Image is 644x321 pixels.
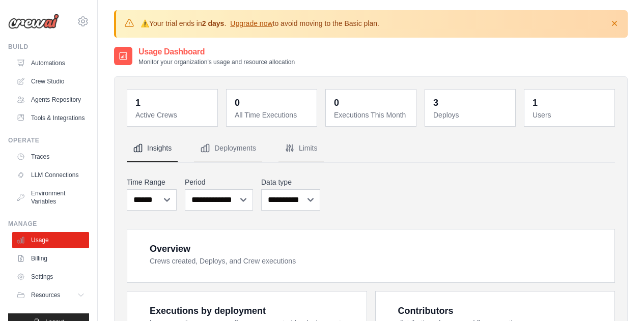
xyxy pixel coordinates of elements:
a: Traces [12,149,89,165]
a: Agents Repository [12,92,89,108]
div: Build [8,43,89,51]
div: Manage [8,220,89,228]
a: Usage [12,232,89,248]
a: Billing [12,250,89,267]
button: Insights [127,135,178,162]
div: 3 [433,96,438,110]
label: Time Range [127,177,177,187]
a: Automations [12,55,89,71]
span: Resources [31,291,60,299]
label: Period [185,177,253,187]
div: Contributors [398,304,454,318]
div: 1 [135,96,141,110]
p: Monitor your organization's usage and resource allocation [138,58,295,66]
dt: Crews created, Deploys, and Crew executions [150,256,602,266]
strong: ⚠️ [141,19,149,27]
button: Limits [278,135,324,162]
div: Operate [8,136,89,144]
div: 0 [235,96,240,110]
img: Logo [8,14,59,29]
button: Resources [12,287,89,303]
a: Tools & Integrations [12,110,89,126]
a: Upgrade now [230,19,272,27]
a: Settings [12,269,89,285]
a: LLM Connections [12,167,89,183]
nav: Tabs [127,135,615,162]
h2: Usage Dashboard [138,46,295,58]
dt: Users [533,110,608,120]
dt: All Time Executions [235,110,311,120]
div: Executions by deployment [150,304,266,318]
label: Data type [261,177,320,187]
a: Crew Studio [12,73,89,90]
p: Your trial ends in . to avoid moving to the Basic plan. [141,18,379,28]
dt: Active Crews [135,110,211,120]
dt: Deploys [433,110,509,120]
div: 0 [334,96,339,110]
div: Overview [150,242,190,256]
strong: 2 days [202,19,225,27]
dt: Executions This Month [334,110,410,120]
button: Deployments [194,135,262,162]
div: 1 [533,96,538,110]
a: Environment Variables [12,185,89,210]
